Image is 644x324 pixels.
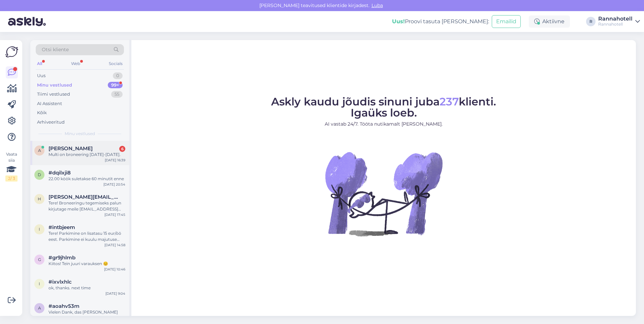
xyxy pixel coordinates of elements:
div: Rannahotell [598,16,633,22]
div: Aktiivne [529,15,570,28]
img: No Chat active [323,133,444,254]
a: RannahotellRannahotell [598,16,640,27]
span: i [39,281,40,286]
div: 0 [113,72,123,79]
div: Tiimi vestlused [37,91,70,98]
div: Uus [37,72,45,79]
span: #intbjeem [49,224,75,230]
span: #dqilxji8 [49,170,71,176]
div: 22.00 köök suletakse 60 minutit enne [49,176,125,182]
span: 237 [440,95,459,108]
div: 6 [119,146,125,152]
span: i [39,227,40,232]
span: #ixvlxhlc [49,279,72,285]
div: Rannahotell [598,22,633,27]
div: ok, thanks. next time [49,285,125,291]
div: Socials [107,59,124,68]
div: Tere! Parkimine on lisatasu 15 eur/öö eest. Parkimine ei kuulu majutuse hinna sisse. [49,230,125,242]
span: #gr9jhlmb [49,255,75,261]
div: 55 [111,91,123,98]
span: d [38,172,41,177]
div: Vielen Dank, das [PERSON_NAME] wir. Bis dann! [49,309,125,321]
div: Minu vestlused [37,82,72,89]
div: Kiitos! Tein juuri varauksen 😊 [49,261,125,267]
div: 2 / 3 [5,175,18,182]
div: Vaata siia [5,151,18,182]
div: [DATE] 10:46 [104,267,125,272]
span: Askly kaudu jõudis sinuni juba klienti. Igaüks loeb. [271,95,496,119]
div: [DATE] 14:58 [104,242,125,248]
span: h [38,196,41,201]
div: Proovi tasuta [PERSON_NAME]: [392,18,489,26]
div: [DATE] 20:54 [103,182,125,187]
span: Luba [369,2,385,8]
div: [DATE] 9:04 [105,291,125,296]
span: A [38,148,41,153]
p: AI vastab 24/7. Tööta nutikamalt [PERSON_NAME]. [271,121,496,128]
div: Arhiveeritud [37,119,65,126]
div: 99+ [108,82,123,89]
span: Minu vestlused [65,131,95,137]
span: #aoahv53m [49,303,79,309]
div: All [36,59,43,68]
span: Otsi kliente [42,46,69,53]
span: g [38,257,41,262]
div: Tere! Broneeringu tegemiseks palun kirjutage meile [EMAIL_ADDRESS][DOMAIN_NAME] meili peale. [49,200,125,212]
div: R [586,17,595,26]
span: heidi.holmavuo@gmail.com [49,194,119,200]
button: Emailid [492,15,521,28]
span: a [38,305,41,311]
div: [DATE] 16:39 [105,158,125,163]
div: Web [70,59,82,68]
b: Uus! [392,18,405,25]
div: Kõik [37,109,47,116]
img: Askly Logo [5,45,18,58]
div: Multi on broneering [DATE]-[DATE]. [49,152,125,158]
div: [DATE] 17:45 [104,212,125,217]
div: AI Assistent [37,100,62,107]
span: Alla Koptsev [49,145,93,152]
